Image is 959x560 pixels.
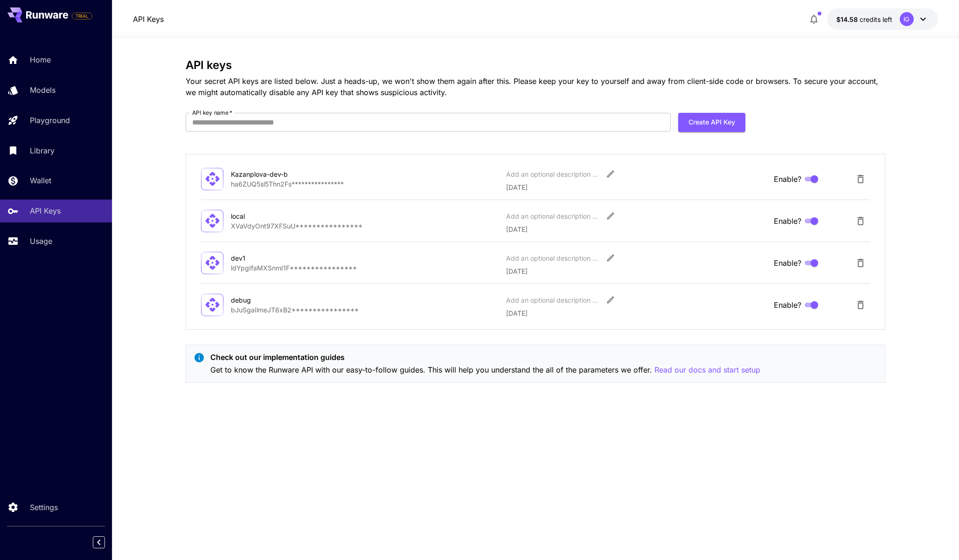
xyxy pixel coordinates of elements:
[851,212,870,230] button: Delete API Key
[506,253,599,263] div: Add an optional description or comment
[30,115,70,126] p: Playground
[900,12,914,26] div: IG
[506,169,599,179] div: Add an optional description or comment
[210,364,760,376] p: Get to know the Runware API with our easy-to-follow guides. This will help you understand the all...
[774,173,801,185] span: Enable?
[133,14,164,25] nav: breadcrumb
[30,84,56,96] p: Models
[774,257,801,269] span: Enable?
[506,266,766,276] p: [DATE]
[506,224,766,234] p: [DATE]
[836,15,860,23] span: $14.58
[210,352,760,363] p: Check out our implementation guides
[506,211,599,221] div: Add an optional description or comment
[93,536,105,548] button: Collapse sidebar
[654,364,760,376] button: Read our docs and start setup
[836,14,892,24] div: $14.5767
[851,170,870,188] button: Delete API Key
[186,59,885,72] h3: API keys
[774,215,801,227] span: Enable?
[506,182,766,192] p: [DATE]
[860,15,892,23] span: credits left
[30,145,55,156] p: Library
[30,235,52,247] p: Usage
[72,10,92,21] span: Add your payment card to enable full platform functionality.
[192,109,232,117] label: API key name
[827,8,938,30] button: $14.5767IG
[678,113,745,132] button: Create API Key
[72,13,92,20] span: TRIAL
[30,54,51,65] p: Home
[602,249,619,266] button: Edit
[506,295,599,305] div: Add an optional description or comment
[231,295,324,305] div: debug
[30,502,58,513] p: Settings
[774,299,801,311] span: Enable?
[186,76,885,98] p: Your secret API keys are listed below. Just a heads-up, we won't show them again after this. Plea...
[851,296,870,314] button: Delete API Key
[231,169,324,179] div: Kazanplova-dev-b
[602,291,619,308] button: Edit
[231,211,324,221] div: local
[30,175,51,186] p: Wallet
[231,253,324,263] div: dev1
[133,14,164,25] a: API Keys
[506,308,766,318] p: [DATE]
[851,254,870,272] button: Delete API Key
[602,207,619,224] button: Edit
[100,534,112,551] div: Collapse sidebar
[602,166,619,182] button: Edit
[30,205,61,216] p: API Keys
